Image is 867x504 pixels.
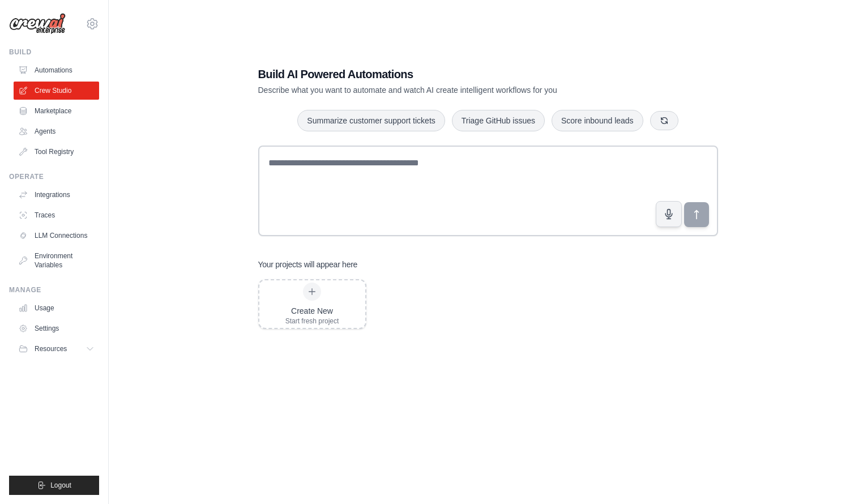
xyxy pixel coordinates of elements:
a: Settings [14,319,99,338]
button: Click to speak your automation idea [656,201,682,227]
a: Usage [14,299,99,317]
button: Get new suggestions [650,111,678,130]
a: Tool Registry [14,143,99,161]
div: Manage [9,285,99,294]
iframe: Chat Widget [810,450,867,504]
a: Integrations [14,186,99,204]
a: Crew Studio [14,82,99,100]
a: Traces [14,206,99,224]
a: Marketplace [14,102,99,120]
a: LLM Connections [14,227,99,245]
button: Logout [9,476,99,495]
button: Score inbound leads [552,110,643,131]
div: Operate [9,172,99,181]
a: Environment Variables [14,247,99,274]
div: Build [9,48,99,57]
img: Logo [9,13,66,35]
a: Agents [14,122,99,140]
p: Describe what you want to automate and watch AI create intelligent workflows for you [258,84,639,96]
div: Create New [285,305,339,317]
span: Resources [35,344,67,353]
button: Resources [14,340,99,358]
h3: Your projects will appear here [258,259,358,270]
button: Triage GitHub issues [452,110,545,131]
h1: Build AI Powered Automations [258,66,639,82]
div: Start fresh project [285,317,339,326]
span: Logout [50,481,71,490]
a: Automations [14,61,99,79]
button: Summarize customer support tickets [297,110,445,131]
